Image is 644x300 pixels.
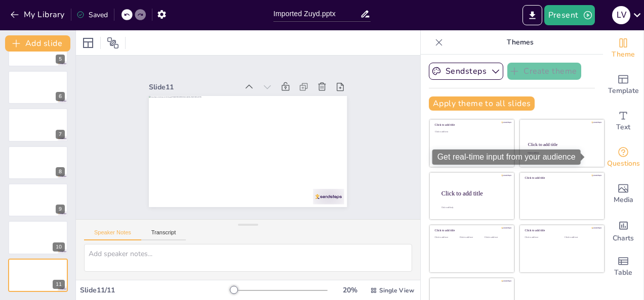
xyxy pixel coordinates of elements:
button: Export to PowerPoint [522,5,542,25]
div: Click to add text [565,236,596,239]
div: L V [612,6,630,24]
span: Position [107,37,119,49]
div: Click to add title [528,142,595,147]
p: Themes [447,30,593,55]
button: Sendsteps [429,63,503,80]
span: Questions [607,158,640,169]
div: Click to add title [441,189,506,196]
div: Click to add title [435,123,507,127]
div: 5 [56,55,65,64]
div: Get real-time input from your audience [432,149,581,165]
div: Click to add text [485,236,507,239]
span: Table [614,267,632,278]
button: Speaker Notes [84,229,141,240]
div: Add a table [603,248,643,285]
div: 8 [56,167,65,176]
div: Click to add title [525,176,597,180]
div: 6 [56,92,65,101]
div: Layout [80,35,96,51]
div: Slide 11 / 11 [80,285,230,295]
button: Transcript [141,229,186,240]
div: Add text boxes [603,103,643,139]
div: 20 % [338,285,362,295]
div: https://cdn.sendsteps.com/images/logo/sendsteps_logo_white.pnghttps://cdn.sendsteps.com/images/lo... [8,259,68,292]
div: Get real-time input from your audience [603,139,643,176]
div: Saved [76,10,108,20]
button: Create theme [507,63,581,80]
div: Click to add text [525,236,557,239]
div: Click to add title [525,229,597,232]
button: My Library [8,7,69,23]
div: Slide 11 [161,63,250,90]
div: Click to add title [435,229,507,232]
div: Add images, graphics, shapes or video [603,176,643,212]
div: https://cdn.sendsteps.com/images/logo/sendsteps_logo_white.pnghttps://cdn.sendsteps.com/images/lo... [8,108,68,141]
div: 9 [56,205,65,214]
span: Media [614,194,633,206]
div: https://cdn.sendsteps.com/images/logo/sendsteps_logo_white.pnghttps://cdn.sendsteps.com/images/lo... [8,183,68,217]
div: Add ready made slides [603,67,643,103]
div: Click to add text [528,152,595,154]
div: Click to add text [460,236,482,239]
span: Theme [612,49,635,60]
button: Present [544,5,595,25]
div: https://cdn.sendsteps.com/images/logo/sendsteps_logo_white.pnghttps://cdn.sendsteps.com/images/lo... [8,221,68,254]
div: https://cdn.sendsteps.com/images/logo/sendsteps_logo_white.pnghttps://cdn.sendsteps.com/images/lo... [8,71,68,104]
span: Text [616,122,630,133]
div: Click to add text [435,131,507,133]
button: L V [612,5,630,25]
div: Click to add body [441,206,505,208]
div: Click to add text [435,236,458,239]
input: Insert title [273,7,360,21]
div: https://cdn.sendsteps.com/images/logo/sendsteps_logo_white.pnghttps://cdn.sendsteps.com/images/lo... [8,146,68,179]
span: Charts [613,233,634,244]
button: Apply theme to all slides [429,96,535,111]
div: 7 [56,130,65,139]
span: Single View [379,286,414,294]
span: Template [608,85,639,96]
button: Add slide [5,35,70,52]
div: 10 [53,242,65,252]
div: 11 [53,280,65,289]
div: Change the overall theme [603,30,643,67]
div: Add charts and graphs [603,212,643,248]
